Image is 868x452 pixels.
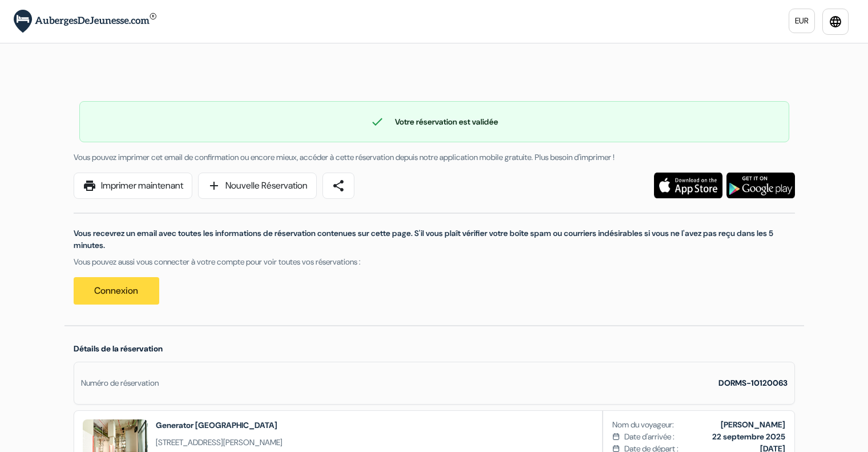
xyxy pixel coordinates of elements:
[156,419,282,431] h2: Generator [GEOGRAPHIC_DATA]
[726,173,795,198] img: Téléchargez l'application gratuite
[370,115,384,129] span: check
[74,173,192,199] a: printImprimer maintenant
[74,277,159,305] a: Connexion
[83,179,96,193] span: print
[156,437,282,449] span: [STREET_ADDRESS][PERSON_NAME]
[81,377,159,389] div: Numéro de réservation
[624,431,675,443] span: Date d'arrivée :
[74,227,795,251] p: Vous recevrez un email avec toutes les informations de réservation contenues sur cette page. S'il...
[718,378,788,388] strong: DORMS-10120063
[789,9,815,33] a: EUR
[822,9,849,35] a: language
[207,179,221,193] span: add
[829,15,842,29] i: language
[14,10,156,33] img: AubergesDeJeunesse.com
[74,343,163,354] span: Détails de la réservation
[721,419,785,430] b: [PERSON_NAME]
[198,173,317,199] a: addNouvelle Réservation
[322,173,354,199] a: share
[612,419,674,431] span: Nom du voyageur:
[712,431,785,442] b: 22 septembre 2025
[654,173,722,198] img: Téléchargez l'application gratuite
[332,179,345,193] span: share
[74,256,795,268] p: Vous pouvez aussi vous connecter à votre compte pour voir toutes vos réservations :
[80,115,789,129] div: Votre réservation est validée
[74,152,615,162] span: Vous pouvez imprimer cet email de confirmation ou encore mieux, accéder à cette réservation depui...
